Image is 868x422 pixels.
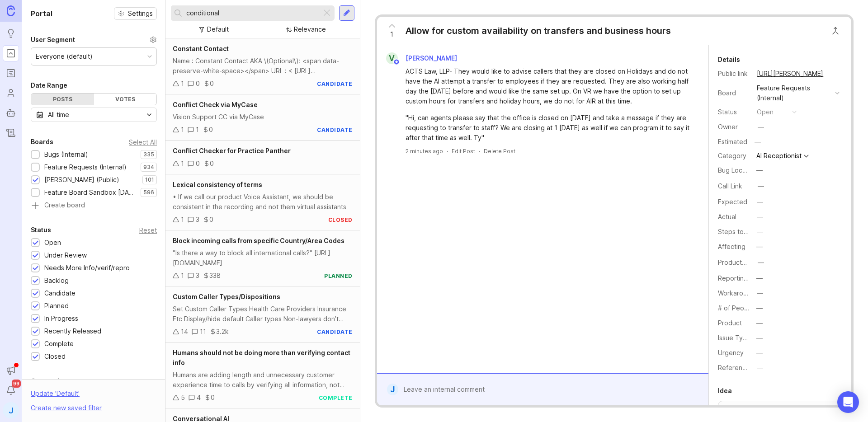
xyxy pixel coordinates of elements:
[143,164,154,171] p: 934
[757,197,763,207] div: —
[196,215,199,225] div: 3
[31,202,157,210] a: Create board
[165,230,360,286] a: Block incoming calls from specific Country/Area Codes"Is there a way to block all international c...
[207,24,229,34] div: Default
[758,181,764,191] div: —
[3,25,19,42] a: Ideas
[44,276,69,286] div: Backlog
[718,258,766,266] label: ProductboardID
[36,52,93,61] div: Everyone (default)
[196,125,199,135] div: 1
[319,394,353,402] div: complete
[129,140,157,145] div: Select All
[406,54,457,62] span: [PERSON_NAME]
[3,65,19,81] a: Roadmaps
[718,289,755,297] label: Workaround
[756,165,763,175] div: —
[294,24,326,34] div: Relevance
[718,151,750,161] div: Category
[3,105,19,121] a: Autopilot
[48,110,69,120] div: All time
[826,22,844,40] button: Close button
[209,215,213,225] div: 0
[406,24,671,37] div: Allow for custom availability on transfers and business hours
[718,274,766,282] label: Reporting Team
[393,59,400,66] img: member badge
[718,304,782,312] label: # of People Affected
[718,349,744,356] label: Urgency
[7,5,15,16] img: Canny Home
[173,112,353,122] div: Vision Support CC via MyCase
[718,69,750,79] div: Public link
[44,188,136,197] div: Feature Board Sandbox [DATE]
[757,83,831,103] div: Feature Requests (Internal)
[143,189,154,196] p: 596
[114,7,157,20] button: Settings
[165,342,360,408] a: Humans should not be doing more than verifying contact infoHumans are adding length and unnecessa...
[181,327,188,337] div: 14
[718,182,742,190] label: Call Link
[758,258,764,267] div: —
[128,9,153,18] span: Settings
[718,334,751,342] label: Issue Type
[181,393,185,403] div: 5
[447,147,448,155] div: ·
[754,211,766,223] button: Actual
[142,111,156,118] svg: toggle icon
[173,181,262,188] span: Lexical consistency of terms
[31,389,80,403] div: Update ' Default '
[406,147,443,155] a: 2 minutes ago
[12,380,21,388] span: 99
[44,288,75,298] div: Candidate
[3,402,19,418] button: J
[718,385,732,396] div: Idea
[3,85,19,101] a: Users
[754,196,766,208] button: Expected
[44,263,130,273] div: Needs More Info/verif/repro
[718,166,757,174] label: Bug Location
[754,226,766,238] button: Steps to Reproduce
[718,54,740,65] div: Details
[186,8,318,18] input: Search...
[44,150,88,159] div: Bugs (Internal)
[173,56,353,76] div: Name : Constant Contact AKA \(Optional\): <span data-preserve-white-space></span> URL : < [URL][D...
[44,238,61,248] div: Open
[718,198,747,206] label: Expected
[31,34,75,45] div: User Segment
[211,393,215,403] div: 0
[44,175,119,185] div: [PERSON_NAME] (Public)
[757,212,763,222] div: —
[381,52,464,64] a: V[PERSON_NAME]
[94,94,157,105] div: Votes
[165,38,360,94] a: Constant ContactName : Constant Contact AKA \(Optional\): <span data-preserve-white-space></span>...
[718,243,745,250] label: Affecting
[317,126,353,134] div: candidate
[44,162,127,172] div: Feature Requests (Internal)
[31,136,53,147] div: Boards
[44,301,69,311] div: Planned
[143,151,154,158] p: 335
[452,147,475,155] div: Edit Post
[196,79,200,89] div: 0
[328,216,353,224] div: closed
[31,225,51,235] div: Status
[181,215,184,225] div: 1
[145,176,154,183] p: 101
[196,271,199,281] div: 3
[165,174,360,230] a: Lexical consistency of terms• If we call our product Voice Assistant, we should be consistent in ...
[756,153,802,159] div: AI Receptionist
[757,288,763,298] div: —
[390,29,393,39] span: 1
[165,286,360,342] a: Custom Caller Types/DispositionsSet Custom Caller Types Health Care Providers Insurance Etc Displ...
[386,52,398,64] div: V
[173,45,229,52] span: Constant Contact
[209,271,221,281] div: 338
[210,159,214,169] div: 0
[210,79,214,89] div: 0
[173,192,353,212] div: • If we call our product Voice Assistant, we should be consistent in the recording and not them v...
[31,403,102,413] div: Create new saved filter
[44,326,101,336] div: Recently Released
[752,136,764,148] div: —
[44,352,66,361] div: Closed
